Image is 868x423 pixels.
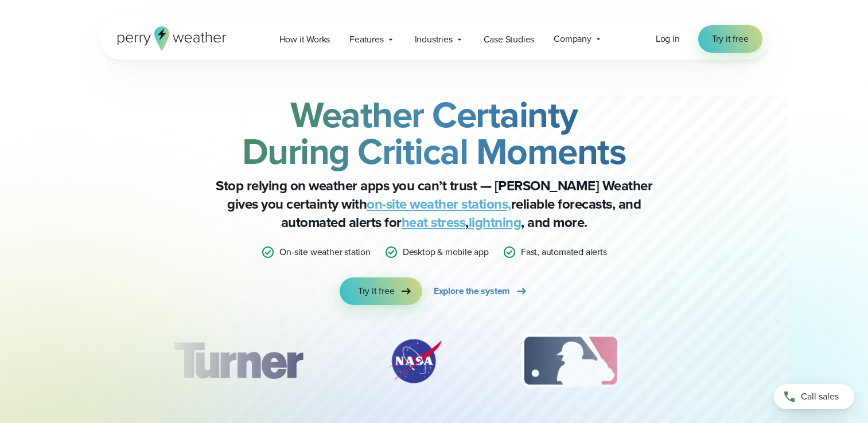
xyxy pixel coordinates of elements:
[415,33,453,46] span: Industries
[510,332,631,390] div: 3 of 12
[469,212,521,233] a: lightning
[156,332,319,390] img: Turner-Construction_1.svg
[157,332,712,395] div: slideshow
[279,245,370,259] p: On-site weather station
[521,245,607,259] p: Fast, automated alerts
[349,33,383,46] span: Features
[434,277,528,305] a: Explore the system
[375,332,455,390] img: NASA.svg
[205,177,664,232] p: Stop relying on weather apps you can’t trust — [PERSON_NAME] Weather gives you certainty with rel...
[375,332,455,390] div: 2 of 12
[774,384,854,409] a: Call sales
[402,212,466,233] a: heat stress
[434,284,510,298] span: Explore the system
[156,332,319,390] div: 1 of 12
[686,332,778,390] div: 4 of 12
[801,390,839,404] span: Call sales
[358,284,395,298] span: Try it free
[270,28,340,51] a: How it Works
[242,88,626,178] strong: Weather Certainty During Critical Moments
[656,32,680,46] a: Log in
[367,194,511,214] a: on-site weather stations,
[510,332,631,390] img: MLB.svg
[698,25,762,53] a: Try it free
[474,28,544,51] a: Case Studies
[656,32,680,45] span: Log in
[279,33,330,46] span: How it Works
[484,33,535,46] span: Case Studies
[403,245,489,259] p: Desktop & mobile app
[712,32,749,46] span: Try it free
[340,277,422,305] a: Try it free
[686,332,778,390] img: PGA.svg
[554,32,591,46] span: Company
